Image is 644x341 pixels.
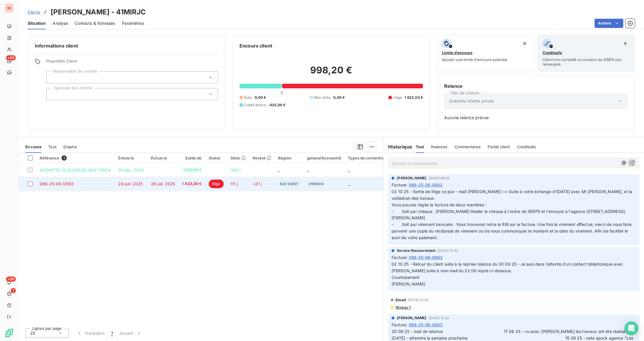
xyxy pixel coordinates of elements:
[405,95,423,100] span: 1 423,20 €
[244,102,266,108] span: Crédit divers
[6,277,16,282] span: +99
[53,20,68,26] span: Analyse
[397,176,426,181] span: [PERSON_NAME]
[392,254,407,260] span: Facture :
[5,328,14,338] img: Logo LeanPay
[51,92,56,97] input: Ajouter une valeur
[543,50,562,55] span: Creditsafe
[244,95,252,100] span: Échu
[209,156,224,160] div: Statut
[624,321,638,335] div: Open Intercom Messenger
[209,180,224,188] span: litige
[280,182,298,186] span: SUD OUEST
[28,10,40,14] span: Clients
[442,57,507,62] span: Ajouter une limite d’encours autorisé
[543,57,630,66] span: Client non surveillé ou numéro de SIREN non renseigné.
[397,315,426,321] span: [PERSON_NAME]
[28,9,40,15] a: Clients
[35,42,218,49] h6: Informations client
[538,35,635,72] button: CreditsafeClient non surveillé ou numéro de SIREN non renseigné.
[40,167,111,172] span: ACOMPTE 30 ELAGAGE HAIE VINCA
[239,64,423,82] h2: 998,20 €
[397,248,435,253] span: Service Recouvrement
[409,254,443,260] span: 066-25-06-0883
[444,83,628,89] h6: Relance
[30,330,35,336] span: 25
[48,144,56,149] span: Tout
[395,305,411,310] span: Niveau 1
[392,281,425,286] span: [PERSON_NAME]
[51,7,146,17] h3: [PERSON_NAME] - 41MIRJC
[255,95,266,100] span: 0,00 €
[314,95,331,100] span: Non-échu
[182,156,202,160] div: Solde dû
[393,95,402,100] span: Litige
[455,144,481,149] span: Commentaires
[429,316,449,320] span: [DATE] 12:22
[517,144,536,149] span: Creditsafe
[118,156,144,160] div: Émise le
[278,167,280,172] span: _
[63,144,77,149] span: Graphe
[348,167,350,172] span: _
[438,249,458,252] span: [DATE] 15:33
[231,167,241,172] span: 300 j
[431,144,447,149] span: Relances
[449,98,494,104] span: Scénario clients privés
[253,181,262,186] span: +81 j
[348,156,389,160] div: Types de contentieux
[108,327,116,339] button: 1
[151,156,175,160] div: Échue le
[392,262,624,273] span: 02 10 25 - Retour du client suite à la reprise relance du 30 09 25 - Je suis dans l’attente d’un ...
[122,20,144,26] span: Paramètres
[253,156,271,160] div: Retard
[348,181,350,186] span: _
[5,3,14,13] div: SE
[151,181,175,186] span: 26 juil. 2025
[392,189,633,240] span: 03 10 25 - Sortie de litige ce jour - mail [PERSON_NAME] => Suite à votre échange d'[DATE] avec M...
[231,156,246,160] div: Délai
[333,95,345,100] span: 0,00 €
[437,35,534,72] button: Limite d’encoursAjouter une limite d’encours autorisé
[11,288,16,293] span: 1
[40,181,74,186] span: 066-25-06-0883
[118,167,144,172] span: 19 déc. 2024
[392,182,407,188] span: Facture :
[75,20,115,26] span: Contacts & Adresses
[392,322,407,328] span: Facture :
[384,143,412,150] h6: Historique
[595,19,623,28] button: Actions
[6,55,16,60] span: +99
[392,275,419,280] span: Courtoisement
[51,75,56,80] input: Ajouter une valeur
[416,144,424,149] span: Tout
[239,42,272,49] h6: Encours client
[307,167,309,172] span: _
[309,182,323,186] span: 41100004
[111,330,113,336] span: 1
[40,155,111,161] div: Référence
[62,155,67,161] span: 2
[409,322,443,328] span: 066-25-06-0883
[396,298,406,302] span: Email
[118,181,143,186] span: 26 juin 2025
[268,102,285,108] span: -425,00 €
[488,144,510,149] span: Portail client
[73,327,108,339] button: Précédent
[281,90,283,95] span: 0
[25,144,41,149] span: En cours
[409,182,443,188] span: 066-25-06-0883
[182,181,202,187] span: 1 423,20 €
[408,298,428,302] span: [DATE] 12:22
[182,167,202,173] span: -425,00 €
[46,59,218,67] span: Propriétés Client
[231,181,238,186] span: 111 j
[442,50,472,55] span: Limite d’encours
[429,176,450,180] span: [DATE] 09:55
[116,327,145,339] button: Suivant
[278,156,300,160] div: Région
[28,20,46,26] span: Situation
[444,115,628,121] span: Aucune relance prévue
[307,156,341,160] div: generalAccountId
